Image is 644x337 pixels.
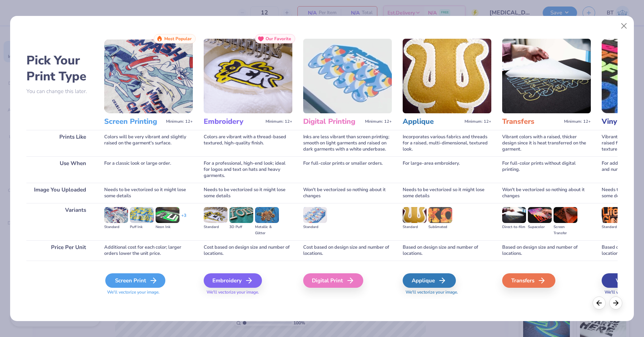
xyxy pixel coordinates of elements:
[229,207,253,223] img: 3D Puff
[26,156,93,183] div: Use When
[164,36,192,41] span: Most Popular
[204,39,292,113] img: Embroidery
[502,156,591,183] div: For full-color prints without digital printing.
[204,130,292,156] div: Colors are vibrant with a thread-based textured, high-quality finish.
[465,119,491,124] span: Minimum: 12+
[204,240,292,261] div: Cost based on design size and number of locations.
[204,224,228,230] div: Standard
[130,224,154,230] div: Puff Ink
[303,273,363,288] div: Digital Print
[303,207,327,223] img: Standard
[104,289,193,295] span: We'll vectorize your image.
[528,224,552,230] div: Supacolor
[104,156,193,183] div: For a classic look or large order.
[130,207,154,223] img: Puff Ink
[428,207,452,223] img: Sublimated
[104,224,128,230] div: Standard
[403,224,427,230] div: Standard
[403,156,491,183] div: For large-area embroidery.
[502,224,526,230] div: Direct-to-film
[204,289,292,295] span: We'll vectorize your image.
[403,183,491,203] div: Needs to be vectorized so it might lose some details
[181,212,186,225] div: + 3
[266,119,292,124] span: Minimum: 12+
[428,224,452,230] div: Sublimated
[502,39,591,113] img: Transfers
[229,224,253,230] div: 3D Puff
[204,156,292,183] div: For a professional, high-end look; ideal for logos and text on hats and heavy garments.
[403,117,462,126] h3: Applique
[564,119,591,124] span: Minimum: 12+
[554,224,577,236] div: Screen Transfer
[104,240,193,261] div: Additional cost for each color; larger orders lower the unit price.
[255,224,279,236] div: Metallic & Glitter
[204,273,262,288] div: Embroidery
[502,183,591,203] div: Won't be vectorized so nothing about it changes
[104,207,128,223] img: Standard
[255,207,279,223] img: Metallic & Glitter
[104,39,193,113] img: Screen Printing
[266,36,291,41] span: Our Favorite
[554,207,577,223] img: Screen Transfer
[204,117,263,126] h3: Embroidery
[602,224,626,230] div: Standard
[403,207,427,223] img: Standard
[403,130,491,156] div: Incorporates various fabrics and threads for a raised, multi-dimensional, textured look.
[502,207,526,223] img: Direct-to-film
[204,183,292,203] div: Needs to be vectorized so it might lose some details
[602,207,626,223] img: Standard
[502,240,591,261] div: Based on design size and number of locations.
[303,117,362,126] h3: Digital Printing
[303,183,392,203] div: Won't be vectorized so nothing about it changes
[617,19,631,33] button: Close
[365,119,392,124] span: Minimum: 12+
[104,183,193,203] div: Needs to be vectorized so it might lose some details
[26,240,93,261] div: Price Per Unit
[502,273,555,288] div: Transfers
[204,207,228,223] img: Standard
[26,183,93,203] div: Image You Uploaded
[156,224,179,230] div: Neon Ink
[166,119,193,124] span: Minimum: 12+
[105,273,165,288] div: Screen Print
[104,117,163,126] h3: Screen Printing
[26,52,93,84] h2: Pick Your Print Type
[403,39,491,113] img: Applique
[26,130,93,156] div: Prints Like
[303,39,392,113] img: Digital Printing
[303,156,392,183] div: For full-color prints or smaller orders.
[104,130,193,156] div: Colors will be very vibrant and slightly raised on the garment's surface.
[502,130,591,156] div: Vibrant colors with a raised, thicker design since it is heat transferred on the garment.
[303,224,327,230] div: Standard
[26,203,93,240] div: Variants
[26,88,93,94] p: You can change this later.
[403,240,491,261] div: Based on design size and number of locations.
[403,273,456,288] div: Applique
[502,117,561,126] h3: Transfers
[403,289,491,295] span: We'll vectorize your image.
[156,207,179,223] img: Neon Ink
[303,130,392,156] div: Inks are less vibrant than screen printing; smooth on light garments and raised on dark garments ...
[303,240,392,261] div: Cost based on design size and number of locations.
[528,207,552,223] img: Supacolor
